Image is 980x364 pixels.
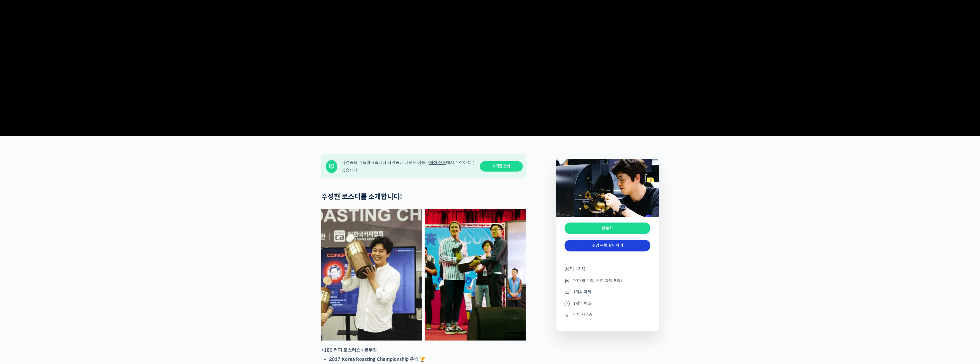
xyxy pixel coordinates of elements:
[480,161,523,172] a: 자격증 조회
[18,190,21,195] span: 홈
[74,182,110,196] a: 설정
[2,182,38,196] a: 홈
[565,277,650,284] li: 20개의 수업 (퀴즈, 과제 포함)
[565,289,650,296] li: 1개의 과제
[52,190,59,195] span: 대화
[329,356,425,362] strong: 2017 Korea Roasting Championship 우승 🏆
[342,159,476,174] div: 자격증을 취득하셨습니다. 자격증에 나오는 이름은 에서 수정하실 수 있습니다.
[88,190,95,195] span: 설정
[38,182,74,196] a: 대화
[565,266,650,277] h4: 강의 구성
[321,192,402,201] strong: 주성현 로스터를 소개합니다!
[565,300,650,307] li: 1개의 퀴즈
[565,311,650,318] li: 강의 자격증
[429,160,446,165] a: 계정 정보
[565,240,650,251] a: 수업 목록 확인하기
[321,347,377,353] strong: <180 커피 로스터스> 본부장
[565,223,650,234] div: 완료함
